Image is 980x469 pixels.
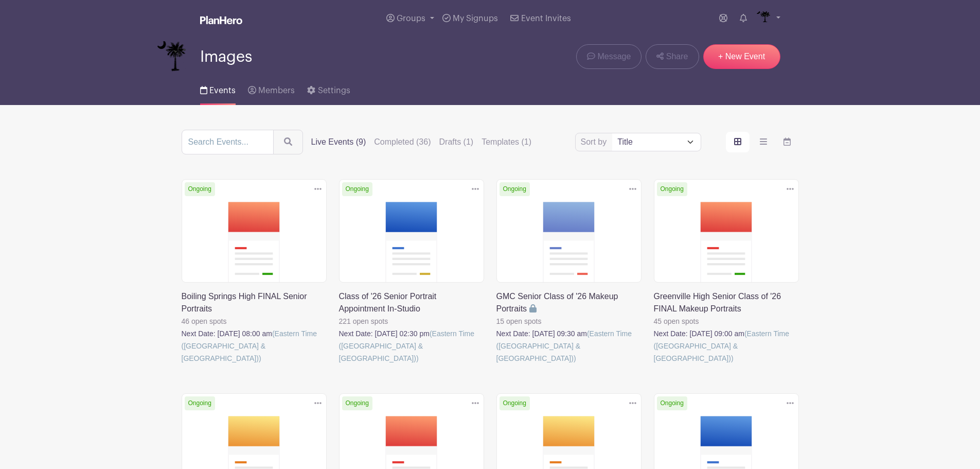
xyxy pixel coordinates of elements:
span: Settings [318,86,350,95]
label: Completed (36) [374,136,431,148]
span: Images [200,48,252,65]
a: Events [200,72,236,105]
span: Events [209,86,236,95]
a: Share [646,44,699,69]
div: filters [311,136,532,148]
img: IMAGES%20logo%20transparenT%20PNG%20s.png [755,10,772,27]
a: Members [248,72,295,105]
span: Event Invites [521,14,571,23]
span: My Signups [453,14,498,23]
label: Live Events (9) [311,136,366,148]
span: Share [666,50,688,63]
input: Search Events... [182,130,274,154]
a: Settings [307,72,350,105]
label: Sort by [581,136,610,148]
img: IMAGES%20logo%20transparenT%20PNG%20s.png [157,41,188,72]
div: order and view [726,132,799,152]
label: Drafts (1) [439,136,474,148]
label: Templates (1) [482,136,531,148]
span: Groups [397,14,425,23]
a: + New Event [703,44,780,69]
span: Members [258,86,295,95]
img: logo_white-6c42ec7e38ccf1d336a20a19083b03d10ae64f83f12c07503d8b9e83406b4c7d.svg [200,16,242,24]
span: Message [597,50,631,63]
a: Message [576,44,642,69]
